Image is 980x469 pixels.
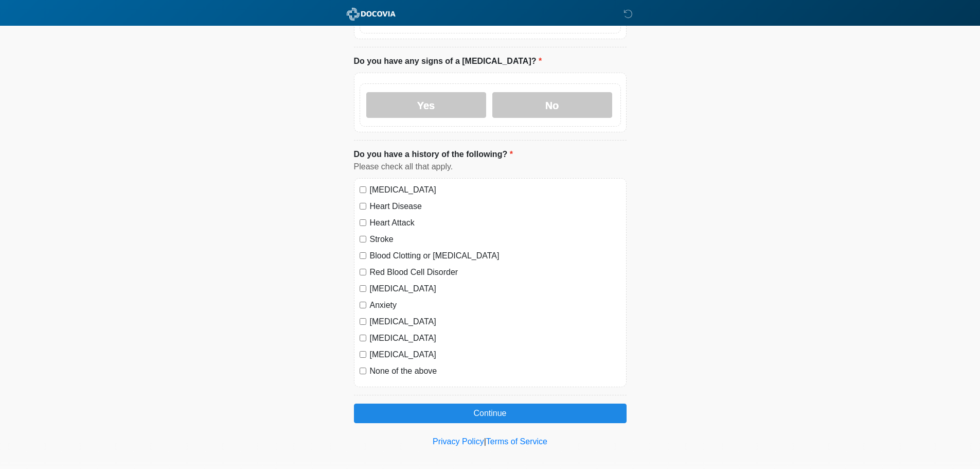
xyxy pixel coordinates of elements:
[370,349,621,361] label: [MEDICAL_DATA]
[492,92,612,118] label: No
[484,437,486,446] a: |
[360,285,366,292] input: [MEDICAL_DATA]
[370,316,621,328] label: [MEDICAL_DATA]
[370,250,621,262] label: Blood Clotting or [MEDICAL_DATA]
[370,365,621,377] label: None of the above
[360,269,366,275] input: Red Blood Cell Disorder
[370,332,621,344] label: [MEDICAL_DATA]
[360,203,366,210] input: Heart Disease
[366,92,486,118] label: Yes
[360,219,366,226] input: Heart Attack
[360,318,366,325] input: [MEDICAL_DATA]
[360,252,366,259] input: Blood Clotting or [MEDICAL_DATA]
[360,236,366,242] input: Stroke
[354,404,627,423] button: Continue
[360,335,366,341] input: [MEDICAL_DATA]
[486,437,547,446] a: Terms of Service
[344,8,399,21] img: ABC Med Spa- GFEase Logo
[370,200,621,213] label: Heart Disease
[370,184,621,196] label: [MEDICAL_DATA]
[354,55,542,67] label: Do you have any signs of a [MEDICAL_DATA]?
[360,302,366,308] input: Anxiety
[360,368,366,374] input: None of the above
[370,283,621,295] label: [MEDICAL_DATA]
[354,148,513,161] label: Do you have a history of the following?
[370,233,621,246] label: Stroke
[354,161,627,173] div: Please check all that apply.
[370,217,621,229] label: Heart Attack
[370,299,621,311] label: Anxiety
[433,437,484,446] a: Privacy Policy
[360,186,366,193] input: [MEDICAL_DATA]
[370,266,621,279] label: Red Blood Cell Disorder
[360,351,366,358] input: [MEDICAL_DATA]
